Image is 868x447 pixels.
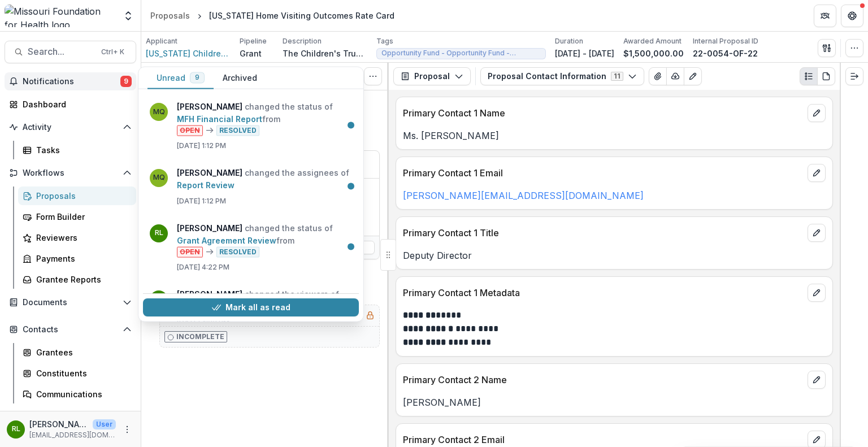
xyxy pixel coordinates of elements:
a: [PERSON_NAME][EMAIL_ADDRESS][DOMAIN_NAME] [403,190,644,201]
p: User [93,419,116,429]
a: Report Review [177,180,235,189]
a: Proposals [18,186,136,205]
a: Reviewers [18,228,136,247]
p: Tags [376,36,393,46]
div: Grantees [36,346,127,358]
p: $1,500,000.00 [623,47,684,59]
p: Deputy Director [403,249,826,262]
button: Toggle View Cancelled Tasks [364,67,382,85]
button: Open entity switcher [120,5,136,27]
div: Form Builder [36,211,127,223]
div: Tasks [36,144,127,156]
p: Primary Contact 1 Email [403,166,803,180]
p: changed the status of from [177,222,352,257]
p: Incomplete [176,332,224,342]
button: Archived [214,67,266,89]
div: Dashboard [23,98,127,110]
button: edit [808,224,826,242]
p: Internal Proposal ID [693,36,758,46]
p: [EMAIL_ADDRESS][DOMAIN_NAME] [29,430,116,440]
p: changed the viewers of [177,288,352,313]
p: Ms. [PERSON_NAME] [403,129,826,142]
span: Notifications [23,77,120,86]
button: edit [808,104,826,122]
a: Grantees [18,343,136,362]
a: Proposals [146,7,194,24]
p: Primary Contact 1 Metadata [403,286,803,300]
a: Grant Agreement Review [177,235,276,245]
button: Open Contacts [5,320,136,338]
button: View Attached Files [649,67,667,85]
button: Partners [814,5,836,27]
button: Open Documents [5,293,136,311]
span: Opportunity Fund - Opportunity Fund - Grants/Contracts [381,49,541,57]
button: Notifications9 [5,72,136,90]
div: [US_STATE] Home Visiting Outcomes Rate Card [209,10,394,21]
button: PDF view [817,67,835,85]
button: Proposal Contact Information11 [480,67,644,85]
p: Awarded Amount [623,36,682,46]
a: Communications [18,385,136,403]
div: Proposals [150,10,190,21]
a: [US_STATE] Childrens Trust Fund Board [146,47,231,59]
button: More [120,423,134,436]
span: Activity [23,123,118,132]
button: Unread [147,67,214,89]
button: Open Data & Reporting [5,408,136,426]
div: Ctrl + K [99,46,127,58]
div: Constituents [36,367,127,379]
p: Primary Contact 1 Title [403,226,803,240]
a: Grantee Reports [18,270,136,289]
button: Open Activity [5,118,136,136]
button: Search... [5,41,136,63]
p: changed the assignees of [177,166,352,191]
button: edit [808,371,826,389]
button: edit [808,284,826,302]
span: Documents [23,298,118,307]
button: Expand right [845,67,863,85]
p: 22-0054-OF-22 [693,47,758,59]
a: MFH Financial Report [177,114,262,124]
p: Primary Contact 2 Name [403,373,803,387]
p: [PERSON_NAME] [403,396,826,409]
button: Edit as form [684,67,702,85]
button: Open Workflows [5,164,136,182]
p: [PERSON_NAME] [29,418,88,430]
div: Communications [36,388,127,400]
a: Form Builder [18,207,136,226]
a: Constituents [18,364,136,383]
a: Payments [18,249,136,268]
div: Grantee Reports [36,274,127,285]
div: Payments [36,253,127,264]
button: Mark all as read [143,299,359,317]
a: Dashboard [5,95,136,114]
p: Duration [555,36,583,46]
span: Workflows [23,168,118,178]
p: Primary Contact 2 Email [403,433,803,446]
p: [DATE] - [DATE] [555,47,614,59]
div: Rebekah Lerch [12,426,20,433]
span: Contacts [23,325,118,335]
div: Reviewers [36,232,127,244]
button: edit [808,164,826,182]
button: Plaintext view [800,67,818,85]
div: Proposals [36,190,127,202]
span: 9 [120,76,132,87]
p: Grant [240,47,262,59]
p: Pipeline [240,36,267,46]
img: Missouri Foundation for Health logo [5,5,116,27]
p: Primary Contact 1 Name [403,106,803,120]
span: Search... [28,46,94,57]
p: changed the status of from [177,101,352,136]
p: Applicant [146,36,177,46]
button: Proposal [393,67,471,85]
nav: breadcrumb [146,7,399,24]
a: Tasks [18,141,136,159]
span: 9 [195,73,199,81]
button: Get Help [841,5,863,27]
p: Description [283,36,322,46]
p: The Children's Trust Fund, in partnership with a growing team of public and private [US_STATE] st... [283,47,367,59]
